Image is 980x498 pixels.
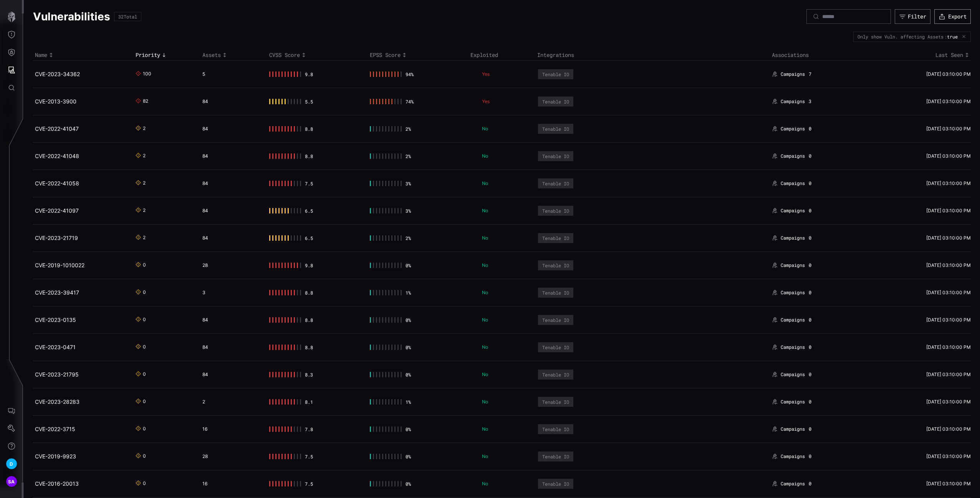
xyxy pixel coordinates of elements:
[406,72,414,77] div: 94 %
[895,9,930,24] button: Filter
[35,98,76,105] a: CVE-2013-3900
[542,290,569,295] div: Tenable IO
[482,371,528,378] p: No
[35,207,79,214] a: CVE-2022-41097
[926,290,971,295] time: [DATE] 03:10:00 PM
[947,34,958,39] span: true
[926,153,971,159] time: [DATE] 03:10:00 PM
[8,478,15,486] span: SA
[305,181,313,186] div: 7.5
[926,317,971,323] time: [DATE] 03:10:00 PM
[143,153,149,160] div: 2
[809,153,811,159] span: 0
[482,180,528,187] p: No
[35,453,76,460] a: CVE-2019-9923
[406,481,414,486] div: 0 %
[926,98,971,104] time: [DATE] 03:10:00 PM
[143,480,149,487] div: 0
[406,454,414,459] div: 0 %
[406,399,414,405] div: 1 %
[35,316,76,323] a: CVE-2023-0135
[305,99,313,104] div: 5.5
[781,290,805,296] span: Campaigns
[482,262,528,268] p: No
[202,71,260,77] div: 5
[781,235,805,241] span: Campaigns
[305,72,313,77] div: 9.8
[809,71,811,77] span: 7
[0,473,23,490] button: SA
[809,317,811,323] span: 0
[35,235,78,241] a: CVE-2023-21719
[35,480,79,487] a: CVE-2016-20013
[542,72,569,77] div: Tenable IO
[542,454,569,459] div: Tenable IO
[202,153,260,159] div: 84
[143,262,149,269] div: 0
[305,263,313,268] div: 9.8
[35,180,79,187] a: CVE-2022-41058
[406,372,414,377] div: 0 %
[305,454,313,459] div: 7.5
[809,180,811,187] span: 0
[926,126,971,132] time: [DATE] 03:10:00 PM
[143,316,149,323] div: 0
[482,153,528,159] p: No
[872,52,971,58] div: Toggle sort direction
[143,180,149,187] div: 2
[143,98,149,105] div: 82
[35,398,79,405] a: CVE-2023-28283
[781,208,805,214] span: Campaigns
[542,99,569,104] div: Tenable IO
[406,99,414,104] div: 74 %
[143,453,149,460] div: 0
[202,52,265,58] div: Toggle sort direction
[202,208,260,214] div: 84
[406,317,414,323] div: 0 %
[406,235,414,241] div: 2 %
[202,371,260,378] div: 84
[542,426,569,432] div: Tenable IO
[542,345,569,350] div: Tenable IO
[406,208,414,213] div: 3 %
[542,372,569,377] div: Tenable IO
[305,372,313,377] div: 8.3
[781,344,805,350] span: Campaigns
[926,426,971,432] time: [DATE] 03:10:00 PM
[202,426,260,432] div: 16
[482,344,528,350] p: No
[202,180,260,187] div: 84
[136,52,199,58] div: Toggle sort direction
[10,460,13,468] span: D
[143,207,149,214] div: 2
[143,289,149,296] div: 0
[542,481,569,486] div: Tenable IO
[305,426,313,432] div: 7.8
[781,153,805,159] span: Campaigns
[202,317,260,323] div: 84
[482,126,528,132] p: No
[926,208,971,213] time: [DATE] 03:10:00 PM
[202,262,260,268] div: 28
[781,426,805,432] span: Campaigns
[35,52,132,58] div: Toggle sort direction
[482,71,528,77] p: Yes
[781,180,805,187] span: Campaigns
[305,208,313,213] div: 6.5
[143,71,149,78] div: 100
[781,71,805,77] span: Campaigns
[542,208,569,213] div: Tenable IO
[143,344,149,351] div: 0
[202,344,260,350] div: 84
[482,453,528,460] p: No
[305,481,313,486] div: 7.5
[857,34,944,39] div: Only show Vuln. affecting Assets
[809,371,811,378] span: 0
[35,371,79,378] a: CVE-2023-21795
[143,235,149,242] div: 2
[781,126,805,132] span: Campaigns
[35,153,79,159] a: CVE-2022-41048
[406,345,414,350] div: 0 %
[118,14,137,19] div: 32 Total
[406,126,414,132] div: 2 %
